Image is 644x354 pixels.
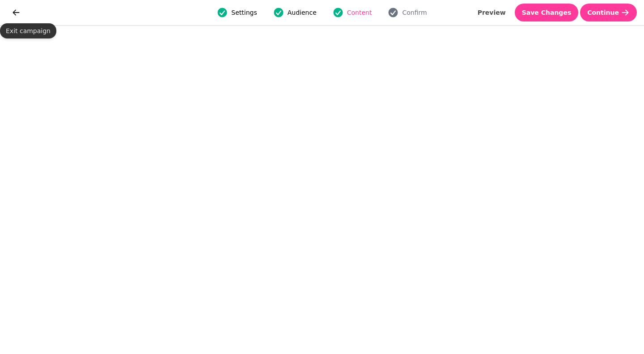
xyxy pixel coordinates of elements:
[288,8,317,17] span: Audience
[347,8,372,17] span: Content
[470,4,513,21] button: Preview
[587,9,619,16] span: Continue
[580,4,637,21] button: Continue
[7,4,25,21] button: go back
[522,9,572,16] span: Save Changes
[515,4,579,21] button: Save Changes
[478,9,506,16] span: Preview
[231,8,257,17] span: Settings
[402,8,427,17] span: Confirm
